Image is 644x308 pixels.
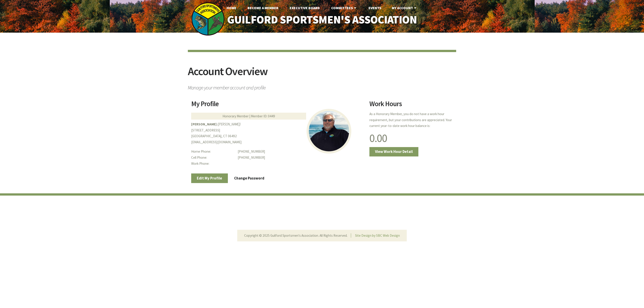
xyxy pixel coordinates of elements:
[369,147,419,156] a: View Work Hour Detail
[191,2,225,36] img: logo_sm.png
[191,121,364,145] p: [STREET_ADDRESS] [GEOGRAPHIC_DATA], CT 06492 [EMAIL_ADDRESS][DOMAIN_NAME]
[355,233,400,238] a: Site Design by SBC Web Design
[369,133,453,144] h1: 0.00
[191,100,364,111] h2: My Profile
[191,161,234,167] dt: Work Phone
[191,173,228,183] a: Edit My Profile
[223,3,240,12] a: Home
[286,3,323,12] a: Executive Board
[244,3,282,12] a: Become A Member
[388,3,421,12] a: My Account
[188,82,456,90] span: Manage your member account and profile
[191,113,306,120] div: Honorary Member | Member ID: 0449
[244,233,351,238] li: Copyright © 2025 Guilford Sportsmen's Association. All Rights Reserved.
[238,155,364,161] dd: [PHONE_NUMBER]
[365,3,385,12] a: Events
[369,100,453,111] h2: Work Hours
[229,173,270,183] a: Change Password
[369,111,453,129] p: As a Honorary Member, you do not have a work hour requirement, but your contributions are appreci...
[238,149,364,155] dd: [PHONE_NUMBER]
[217,122,241,126] em: ([PERSON_NAME])
[191,122,217,126] b: [PERSON_NAME]
[191,149,234,155] dt: Home Phone
[191,155,234,161] dt: Cell Phone
[188,66,456,82] h2: Account Overview
[328,3,361,12] a: Committees
[218,10,426,29] a: Guilford Sportsmen's Association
